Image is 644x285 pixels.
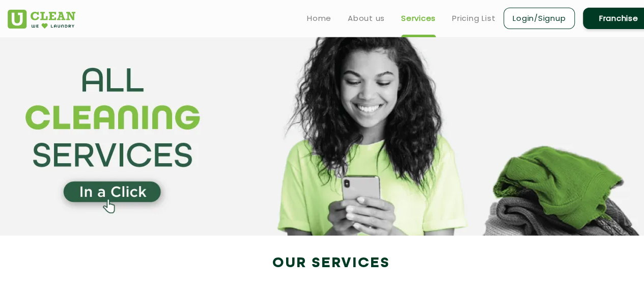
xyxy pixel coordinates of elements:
[348,12,385,24] a: About us
[452,12,495,24] a: Pricing List
[503,8,575,29] a: Login/Signup
[401,12,436,24] a: Services
[307,12,331,24] a: Home
[8,10,75,29] img: UClean Laundry and Dry Cleaning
